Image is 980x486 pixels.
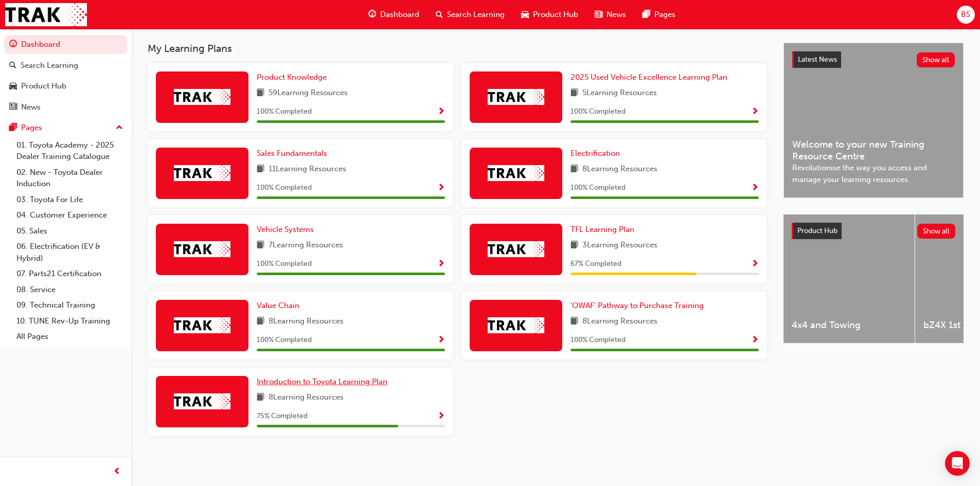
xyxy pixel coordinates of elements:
span: book-icon [257,163,264,176]
div: News [21,101,41,113]
a: 01. Toyota Academy - 2025 Dealer Training Catalogue [12,137,127,165]
span: book-icon [571,163,578,176]
button: Show all [917,52,955,67]
button: Pages [4,118,127,137]
button: BS [957,6,975,24]
div: Product Hub [21,80,66,92]
span: search-icon [9,61,16,70]
span: Show Progress [751,184,759,193]
span: 7 Learning Resources [269,239,343,252]
span: Product Hub [797,226,838,235]
button: Show Progress [751,105,759,118]
a: 03. Toyota For Life [12,192,127,208]
span: Show Progress [751,107,759,117]
span: search-icon [436,8,443,21]
a: search-iconSearch Learning [427,4,513,25]
span: Revolutionise the way you access and manage your learning resources. [792,162,955,185]
a: Latest NewsShow allWelcome to your new Training Resource CentreRevolutionise the way you access a... [783,43,964,198]
span: Welcome to your new Training Resource Centre [792,139,955,162]
img: Trak [488,165,544,181]
span: Pages [654,9,675,21]
img: Trak [488,317,544,333]
a: 2025 Used Vehicle Excellence Learning Plan [571,71,732,83]
button: Show Progress [751,182,759,194]
span: news-icon [595,8,602,21]
span: 8 Learning Resources [269,391,344,404]
button: DashboardSearch LearningProduct HubNews [4,33,127,118]
button: Show Progress [437,410,445,423]
h3: My Learning Plans [148,43,767,55]
img: Trak [488,241,544,257]
button: Show Progress [751,258,759,271]
span: BS [961,9,970,21]
a: TFL Learning Plan [571,224,638,236]
button: Show Progress [437,334,445,347]
a: Latest NewsShow all [792,51,955,68]
span: Latest News [798,55,837,64]
span: Vehicle Systems [257,225,314,234]
span: pages-icon [643,8,650,21]
button: Show Progress [751,334,759,347]
span: pages-icon [9,123,17,133]
span: book-icon [257,239,264,252]
img: Trak [174,165,230,181]
span: 100 % Completed [257,182,312,194]
a: Search Learning [4,56,127,75]
span: 8 Learning Resources [582,163,657,176]
span: 67 % Completed [571,258,621,270]
span: 100 % Completed [571,182,626,194]
span: Dashboard [380,9,419,21]
span: car-icon [521,8,529,21]
span: 100 % Completed [257,258,312,270]
div: Open Intercom Messenger [945,451,970,476]
span: book-icon [571,315,578,328]
a: Introduction to Toyota Learning Plan [257,376,391,388]
span: TFL Learning Plan [571,225,634,234]
a: Product HubShow all [792,223,955,239]
a: Sales Fundamentals [257,148,331,159]
span: prev-icon [113,465,121,478]
span: Value Chain [257,301,299,310]
span: book-icon [571,239,578,252]
span: 59 Learning Resources [269,87,348,100]
a: 08. Service [12,282,127,298]
span: Show Progress [751,260,759,269]
span: 100 % Completed [257,106,312,118]
span: Show Progress [751,336,759,345]
button: Show Progress [437,182,445,194]
a: car-iconProduct Hub [513,4,586,25]
span: 75 % Completed [257,410,308,422]
span: car-icon [9,82,17,91]
a: Trak [5,3,87,26]
span: guage-icon [368,8,376,21]
span: 2025 Used Vehicle Excellence Learning Plan [571,73,727,82]
img: Trak [174,89,230,105]
a: 10. TUNE Rev-Up Training [12,313,127,329]
span: guage-icon [9,40,17,49]
span: News [607,9,626,21]
a: Value Chain [257,300,304,312]
span: Sales Fundamentals [257,149,327,158]
span: 100 % Completed [571,334,626,346]
img: Trak [174,317,230,333]
img: Trak [174,241,230,257]
span: Show Progress [437,412,445,421]
a: Product Knowledge [257,71,331,83]
a: Vehicle Systems [257,224,318,236]
a: Electrification [571,148,624,159]
span: Search Learning [447,9,505,21]
div: Pages [21,122,42,134]
a: 07. Parts21 Certification [12,266,127,282]
span: 3 Learning Resources [582,239,657,252]
a: pages-iconPages [634,4,684,25]
a: 4x4 and Towing [783,214,915,343]
span: book-icon [257,87,264,100]
span: book-icon [571,87,578,100]
a: 05. Sales [12,223,127,239]
span: Show Progress [437,184,445,193]
span: Product Hub [533,9,578,21]
span: 8 Learning Resources [582,315,657,328]
span: 5 Learning Resources [582,87,657,100]
a: news-iconNews [586,4,634,25]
